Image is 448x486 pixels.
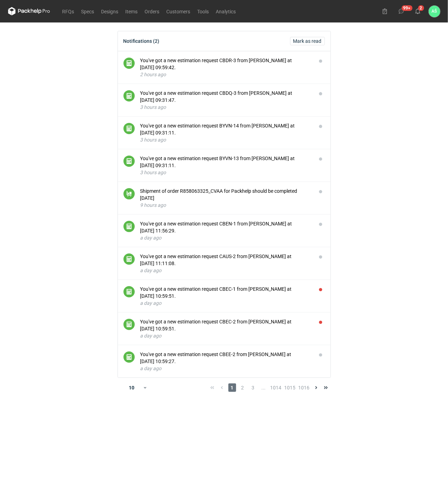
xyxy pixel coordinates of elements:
[98,7,122,15] a: Designs
[140,155,311,169] div: You've got a new estimation request BYVN-13 from [PERSON_NAME] at [DATE] 09:31:11.
[140,318,311,332] div: You've got a new estimation request CBEC-2 from [PERSON_NAME] at [DATE] 10:59:51.
[140,122,311,136] div: You've got a new estimation request BYVN-14 from [PERSON_NAME] at [DATE] 09:31:11.
[140,90,311,111] button: You've got a new estimation request CBDQ-3 from [PERSON_NAME] at [DATE] 09:31:47.3 hours ago
[140,300,311,307] div: a day ago
[140,202,311,209] div: 9 hours ago
[140,351,311,372] button: You've got a new estimation request CBEE-2 from [PERSON_NAME] at [DATE] 10:59:27.a day ago
[140,57,311,78] button: You've got a new estimation request CBDR-3 from [PERSON_NAME] at [DATE] 09:59:42.2 hours ago
[396,6,407,17] button: 99+
[8,7,50,15] svg: Packhelp Pro
[59,7,78,15] a: RFQs
[260,383,268,392] span: ...
[290,37,325,45] button: Mark as read
[78,7,98,15] a: Specs
[270,383,282,392] span: 1014
[249,383,257,392] span: 3
[141,7,163,15] a: Orders
[140,57,311,71] div: You've got a new estimation request CBDR-3 from [PERSON_NAME] at [DATE] 09:59:42.
[122,7,141,15] a: Items
[140,155,311,176] button: You've got a new estimation request BYVN-13 from [PERSON_NAME] at [DATE] 09:31:11.3 hours ago
[140,188,311,209] button: Shipment of order R858063325_CVAA for Packhelp should be completed [DATE]9 hours ago
[429,6,440,17] div: Adrian Świerżewski
[140,188,311,202] div: Shipment of order R858063325_CVAA for Packhelp should be completed [DATE]
[140,332,311,339] div: a day ago
[140,365,311,372] div: a day ago
[140,136,311,143] div: 3 hours ago
[140,267,311,274] div: a day ago
[140,253,311,274] button: You've got a new estimation request CAUS-2 from [PERSON_NAME] at [DATE] 11:11:08.a day ago
[140,104,311,111] div: 3 hours ago
[163,7,194,15] a: Customers
[140,220,311,234] div: You've got a new estimation request CBEN-1 from [PERSON_NAME] at [DATE] 11:56:29.
[194,7,213,15] a: Tools
[140,253,311,267] div: You've got a new estimation request CAUS-2 from [PERSON_NAME] at [DATE] 11:11:08.
[213,7,240,15] a: Analytics
[299,383,310,392] span: 1016
[140,234,311,241] div: a day ago
[412,6,423,17] button: 2
[293,39,322,44] span: Mark as read
[140,318,311,339] button: You've got a new estimation request CBEC-2 from [PERSON_NAME] at [DATE] 10:59:51.a day ago
[239,383,247,392] span: 2
[140,71,311,78] div: 2 hours ago
[140,90,311,104] div: You've got a new estimation request CBDQ-3 from [PERSON_NAME] at [DATE] 09:31:47.
[140,169,311,176] div: 3 hours ago
[140,285,311,307] button: You've got a new estimation request CBEC-1 from [PERSON_NAME] at [DATE] 10:59:51.a day ago
[123,38,160,44] div: Notifications (2)
[120,383,143,393] div: 10
[140,351,311,365] div: You've got a new estimation request CBEE-2 from [PERSON_NAME] at [DATE] 10:59:27.
[228,383,236,392] span: 1
[140,285,311,300] div: You've got a new estimation request CBEC-1 from [PERSON_NAME] at [DATE] 10:59:51.
[140,220,311,241] button: You've got a new estimation request CBEN-1 from [PERSON_NAME] at [DATE] 11:56:29.a day ago
[140,122,311,143] button: You've got a new estimation request BYVN-14 from [PERSON_NAME] at [DATE] 09:31:11.3 hours ago
[285,383,296,392] span: 1015
[429,6,440,17] button: AŚ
